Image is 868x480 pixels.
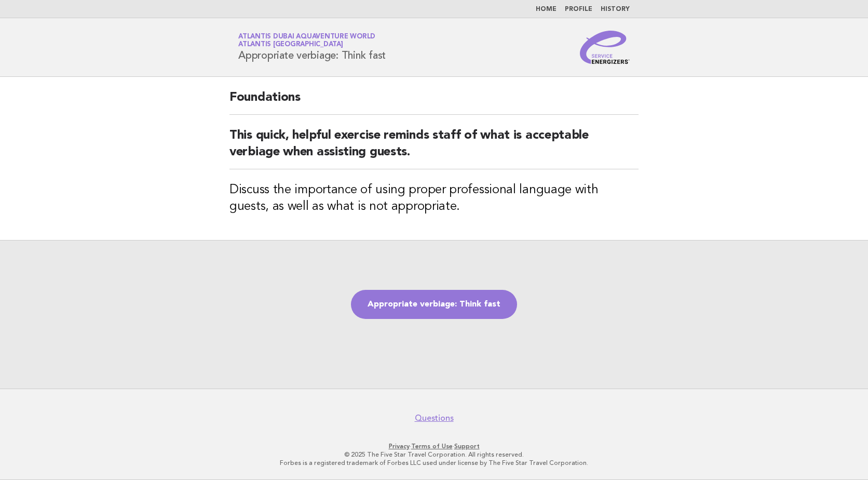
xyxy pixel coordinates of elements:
p: © 2025 The Five Star Travel Corporation. All rights reserved. [116,450,752,459]
p: Forbes is a registered trademark of Forbes LLC used under license by The Five Star Travel Corpora... [116,459,752,467]
h1: Appropriate verbiage: Think fast [238,34,386,61]
a: History [601,6,630,12]
h2: Foundations [229,89,639,115]
a: Terms of Use [411,443,453,450]
h2: This quick, helpful exercise reminds staff of what is acceptable verbiage when assisting guests. [229,127,639,169]
a: Privacy [389,443,410,450]
a: Profile [565,6,592,12]
a: Questions [415,413,454,423]
img: Service Energizers [580,31,630,64]
p: · · [116,442,752,450]
a: Atlantis Dubai Aquaventure WorldAtlantis [GEOGRAPHIC_DATA] [238,33,375,48]
h3: Discuss the importance of using proper professional language with guests, as well as what is not ... [229,182,639,215]
a: Home [536,6,557,12]
a: Support [454,443,480,450]
span: Atlantis [GEOGRAPHIC_DATA] [238,42,343,48]
a: Appropriate verbiage: Think fast [351,290,517,319]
